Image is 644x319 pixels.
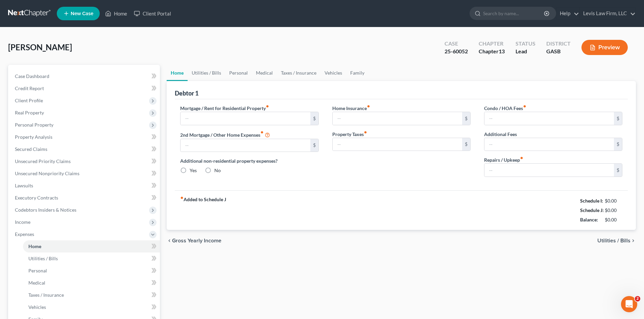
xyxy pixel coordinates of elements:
[484,105,526,112] label: Condo / HOA Fees
[9,180,160,192] a: Lawsuits
[15,122,53,128] span: Personal Property
[180,105,269,112] label: Mortgage / Rent for Residential Property
[102,7,130,20] a: Home
[445,48,468,55] div: 25-60052
[15,195,58,201] span: Executory Contracts
[479,40,505,48] div: Chapter
[15,183,33,188] span: Lawsuits
[364,131,367,134] i: fiber_manual_record
[310,112,318,125] div: $
[23,240,160,252] a: Home
[597,238,636,243] button: Utilities / Bills chevron_right
[516,40,535,48] div: Status
[188,65,225,81] a: Utilities / Bills
[28,268,47,273] span: Personal
[605,197,623,204] div: $0.00
[23,301,160,313] a: Vehicles
[9,143,160,155] a: Secured Claims
[28,280,45,286] span: Medical
[180,196,184,200] i: fiber_manual_record
[9,131,160,143] a: Property Analysis
[15,134,52,140] span: Property Analysis
[581,40,628,55] button: Preview
[516,48,535,55] div: Lead
[190,167,197,174] label: Yes
[181,112,310,125] input: --
[23,277,160,289] a: Medical
[225,65,252,81] a: Personal
[180,196,226,224] strong: Added to Schedule J
[484,131,517,138] label: Additional Fees
[9,70,160,82] a: Case Dashboard
[635,296,640,301] span: 2
[181,139,310,152] input: --
[630,238,636,243] i: chevron_right
[484,156,523,163] label: Repairs / Upkeep
[333,112,462,125] input: --
[9,167,160,180] a: Unsecured Nonpriority Claims
[9,192,160,204] a: Executory Contracts
[484,164,614,177] input: --
[172,238,221,243] span: Gross Yearly Income
[23,265,160,277] a: Personal
[332,105,370,112] label: Home Insurance
[15,158,71,164] span: Unsecured Priority Claims
[15,85,44,91] span: Credit Report
[167,65,188,81] a: Home
[28,304,46,310] span: Vehicles
[71,11,93,16] span: New Case
[484,112,614,125] input: --
[214,167,221,174] label: No
[15,219,30,225] span: Income
[614,138,622,151] div: $
[605,216,623,223] div: $0.00
[277,65,320,81] a: Taxes / Insurance
[479,48,505,55] div: Chapter
[520,156,523,160] i: fiber_manual_record
[310,139,318,152] div: $
[15,98,43,103] span: Client Profile
[8,42,72,52] span: [PERSON_NAME]
[346,65,368,81] a: Family
[175,89,198,97] div: Debtor 1
[266,105,269,108] i: fiber_manual_record
[23,252,160,265] a: Utilities / Bills
[580,207,604,213] strong: Schedule J:
[23,289,160,301] a: Taxes / Insurance
[333,138,462,151] input: --
[556,7,579,20] a: Help
[320,65,346,81] a: Vehicles
[462,138,470,151] div: $
[621,296,637,312] iframe: Intercom live chat
[167,238,172,243] i: chevron_left
[252,65,277,81] a: Medical
[9,82,160,95] a: Credit Report
[580,7,636,20] a: Levis Law Firm, LLC
[614,164,622,177] div: $
[15,73,49,79] span: Case Dashboard
[546,48,571,55] div: GASB
[499,48,505,54] span: 13
[483,7,545,20] input: Search by name...
[28,256,58,261] span: Utilities / Bills
[445,40,468,48] div: Case
[180,157,318,164] label: Additional non-residential property expenses?
[580,217,598,222] strong: Balance:
[9,155,160,167] a: Unsecured Priority Claims
[580,198,603,204] strong: Schedule I:
[484,138,614,151] input: --
[130,7,174,20] a: Client Portal
[15,146,47,152] span: Secured Claims
[605,207,623,214] div: $0.00
[260,131,264,134] i: fiber_manual_record
[15,110,44,115] span: Real Property
[332,131,367,138] label: Property Taxes
[597,238,630,243] span: Utilities / Bills
[28,243,41,249] span: Home
[15,231,34,237] span: Expenses
[546,40,571,48] div: District
[180,131,270,139] label: 2nd Mortgage / Other Home Expenses
[614,112,622,125] div: $
[367,105,370,108] i: fiber_manual_record
[15,170,79,176] span: Unsecured Nonpriority Claims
